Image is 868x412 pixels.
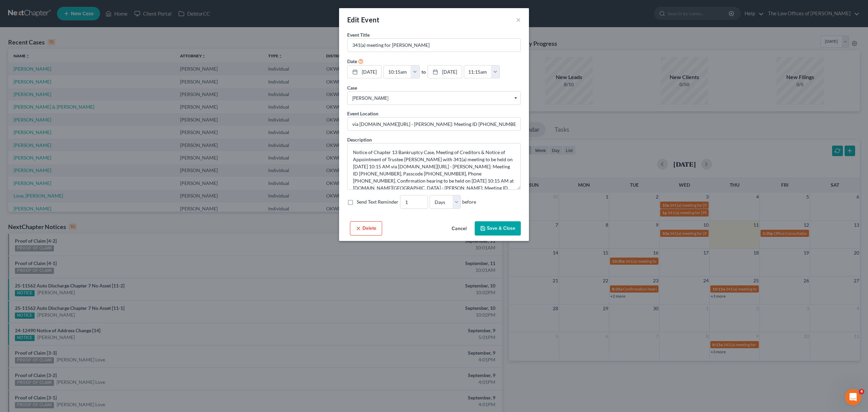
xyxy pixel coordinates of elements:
span: Edit Event [347,16,379,24]
input: -- : -- [464,65,491,78]
span: before [462,199,476,205]
span: Select box activate [347,91,521,105]
button: Save & Close [475,221,521,236]
label: Case [347,84,357,91]
label: Date [347,58,357,65]
input: Enter event name... [348,39,520,52]
label: Event Location [347,110,378,117]
iframe: Intercom live chat [845,389,861,405]
input: -- : -- [384,65,411,78]
label: to [421,68,426,75]
button: Delete [350,221,382,236]
span: [PERSON_NAME] [352,95,516,102]
span: 4 [859,389,864,394]
a: [DATE] [428,65,462,78]
button: Cancel [446,222,472,236]
label: Send Text Reminder [357,199,398,205]
label: Description [347,136,372,143]
a: [DATE] [348,65,381,78]
input: -- [400,195,428,208]
input: Enter location... [348,117,520,130]
span: Event Title [347,32,370,38]
button: × [516,16,521,24]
